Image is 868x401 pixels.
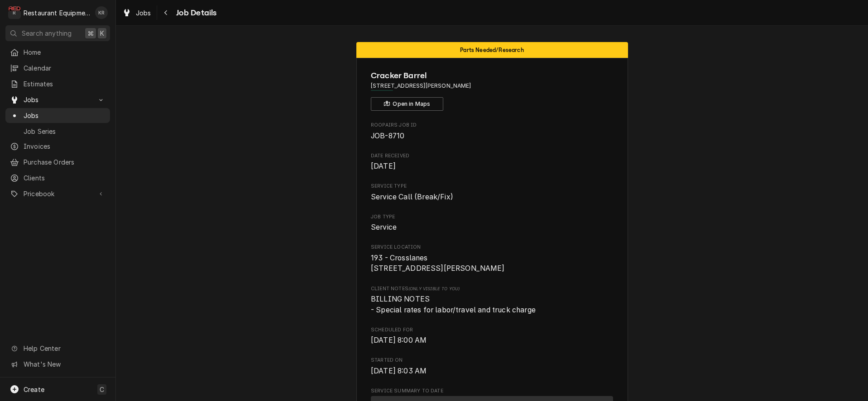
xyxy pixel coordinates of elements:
[95,6,108,19] div: Kelli Robinette's Avatar
[371,122,613,129] span: Roopairs Job ID
[24,157,106,167] span: Purchase Orders
[24,359,105,369] span: What's New
[371,367,427,375] span: [DATE] 8:03 AM
[24,189,92,198] span: Pricebook
[371,131,613,142] span: Roopairs Job ID
[5,45,110,60] a: Home
[22,28,72,38] span: Search anything
[5,155,110,170] a: Purchase Orders
[371,183,613,202] div: Service Type
[5,92,110,107] a: Go to Jobs
[371,162,396,170] span: [DATE]
[24,79,106,89] span: Estimates
[24,173,106,183] span: Clients
[5,25,110,41] button: Search anything⌘K
[371,97,443,111] button: Open in Maps
[460,47,523,53] span: Parts Needed/Research
[24,95,92,104] span: Jobs
[5,61,110,75] a: Calendar
[24,127,106,136] span: Job Series
[371,223,397,231] span: Service
[87,28,94,38] span: ⌘
[24,63,106,73] span: Calendar
[371,285,613,292] span: Client Notes
[5,357,110,372] a: Go to What's New
[371,70,613,82] span: Name
[5,76,110,91] a: Estimates
[371,295,536,314] span: BILLING NOTES - Special rates for labor/travel and truck charge
[5,186,110,201] a: Go to Pricebook
[408,286,460,291] span: (Only Visible to You)
[371,152,613,172] div: Date Received
[371,336,427,344] span: [DATE] 8:00 AM
[100,28,104,38] span: K
[371,122,613,141] div: Roopairs Job ID
[371,222,613,233] span: Job Type
[371,244,613,251] span: Service Location
[371,132,404,140] span: JOB-8710
[371,213,613,233] div: Job Type
[371,244,613,274] div: Service Location
[371,366,613,377] span: Started On
[136,8,151,18] span: Jobs
[5,341,110,356] a: Go to Help Center
[159,5,173,20] button: Navigate back
[371,387,613,395] span: Service Summary To Date
[5,124,110,139] a: Job Series
[371,82,613,90] span: Address
[24,386,44,393] span: Create
[24,344,105,353] span: Help Center
[371,357,613,376] div: Started On
[371,253,613,274] span: Service Location
[8,6,21,19] div: R
[24,111,106,120] span: Jobs
[371,70,613,111] div: Client Information
[100,385,104,394] span: C
[371,357,613,364] span: Started On
[24,47,106,57] span: Home
[95,6,108,19] div: KR
[371,326,613,334] span: Scheduled For
[371,193,453,201] span: Service Call (Break/Fix)
[5,139,110,154] a: Invoices
[371,152,613,160] span: Date Received
[371,326,613,346] div: Scheduled For
[356,42,628,58] div: Status
[371,285,613,316] div: [object Object]
[371,294,613,315] span: [object Object]
[173,7,217,19] span: Job Details
[371,161,613,172] span: Date Received
[371,183,613,190] span: Service Type
[119,5,155,20] a: Jobs
[371,213,613,221] span: Job Type
[371,192,613,203] span: Service Type
[371,254,505,273] span: 193 - Crosslanes [STREET_ADDRESS][PERSON_NAME]
[371,335,613,346] span: Scheduled For
[5,170,110,185] a: Clients
[5,108,110,123] a: Jobs
[24,8,90,18] div: Restaurant Equipment Diagnostics
[8,6,21,19] div: Restaurant Equipment Diagnostics's Avatar
[24,142,106,151] span: Invoices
